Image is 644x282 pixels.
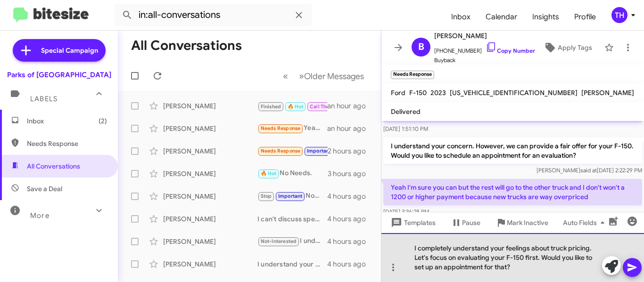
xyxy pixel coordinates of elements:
[27,139,107,148] span: Needs Response
[261,238,297,244] span: Not-Interested
[443,214,488,231] button: Pause
[327,192,373,201] div: 4 hours ago
[434,30,535,41] span: [PERSON_NAME]
[310,104,334,110] span: Call Them
[525,3,567,31] a: Insights
[507,214,548,231] span: Mark Inactive
[391,71,434,79] small: Needs Response
[430,89,446,97] span: 2023
[444,3,478,31] a: Inbox
[478,3,525,31] a: Calendar
[381,214,443,231] button: Templates
[327,214,373,224] div: 4 hours ago
[163,101,257,111] div: [PERSON_NAME]
[327,237,373,246] div: 4 hours ago
[7,70,111,80] div: Parks of [GEOGRAPHIC_DATA]
[257,100,327,112] div: Yes, I'm Coming in to test drive, I spoke to a salesperson earlier [DATE], they said a vehicle ma...
[163,146,257,156] div: [PERSON_NAME]
[257,236,327,247] div: I understand! If you ever change your mind about selling your Crosstrek or have any questions, fe...
[537,167,642,174] span: [PERSON_NAME] [DATE] 2:22:29 PM
[581,89,634,97] span: [PERSON_NAME]
[41,46,98,55] span: Special Campaign
[327,101,373,111] div: an hour ago
[383,137,642,164] p: I understand your concern. However, we can provide a fair offer for your F-150. Would you like to...
[257,259,327,269] div: I understand your concerns. If you ever change your mind please let us know.
[261,170,277,177] span: 🔥 Hot
[558,39,592,56] span: Apply Tags
[535,39,600,56] button: Apply Tags
[163,169,257,178] div: [PERSON_NAME]
[304,71,364,81] span: Older Messages
[434,56,535,65] span: Buyback
[293,66,370,86] button: Next
[563,214,608,231] span: Auto Fields
[163,214,257,224] div: [PERSON_NAME]
[27,184,62,193] span: Save a Deal
[257,123,327,134] div: Yeah I'm sure you can but the rest will go to the other truck and I don't won't a 1200 or higher ...
[488,214,556,231] button: Mark Inactive
[278,193,303,199] span: Important
[257,191,327,201] div: Nope, please remove me from your list and do not contact again. I don't have time to waste on games
[257,214,327,224] div: I can't discuss specific prices, but I'd love for you to visit the dealership. We can assess your...
[327,259,373,269] div: 4 hours ago
[114,4,312,26] input: Search
[389,214,436,231] span: Templates
[450,89,578,97] span: [US_VEHICLE_IDENTIFICATION_NUMBER]
[131,38,242,53] h1: All Conversations
[383,208,429,215] span: [DATE] 3:36:28 PM
[27,161,80,171] span: All Conversations
[434,41,535,56] span: [PHONE_NUMBER]
[278,66,370,86] nav: Page navigation example
[418,40,424,55] span: B
[580,167,597,174] span: said at
[30,211,50,220] span: More
[567,3,603,31] a: Profile
[391,107,421,116] span: Delivered
[27,116,107,126] span: Inbox
[288,104,304,110] span: 🔥 Hot
[555,214,616,231] button: Auto Fields
[328,169,373,178] div: 3 hours ago
[462,214,480,231] span: Pause
[383,179,642,205] p: Yeah I'm sure you can but the rest will go to the other truck and I don't won't a 1200 or higher ...
[486,47,535,54] a: Copy Number
[307,148,331,154] span: Important
[409,89,427,97] span: F-150
[391,89,405,97] span: Ford
[30,95,58,103] span: Labels
[163,124,257,133] div: [PERSON_NAME]
[261,148,301,154] span: Needs Response
[283,70,288,82] span: «
[261,193,272,199] span: Stop
[277,66,294,86] button: Previous
[257,168,328,179] div: No Needs.
[99,116,107,126] span: (2)
[327,124,373,133] div: an hour ago
[163,192,257,201] div: [PERSON_NAME]
[261,125,301,131] span: Needs Response
[257,145,328,156] div: Liked “I have sent my manger your request and he should be reaching back out soon with more infor...
[383,125,428,132] span: [DATE] 1:51:10 PM
[611,7,627,23] div: TH
[381,233,644,282] div: I completely understand your feelings about truck pricing. Let's focus on evaluating your F-150 f...
[603,7,634,23] button: TH
[163,237,257,246] div: [PERSON_NAME]
[163,259,257,269] div: [PERSON_NAME]
[261,104,281,110] span: Finished
[299,70,304,82] span: »
[13,39,106,62] a: Special Campaign
[328,146,373,156] div: 2 hours ago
